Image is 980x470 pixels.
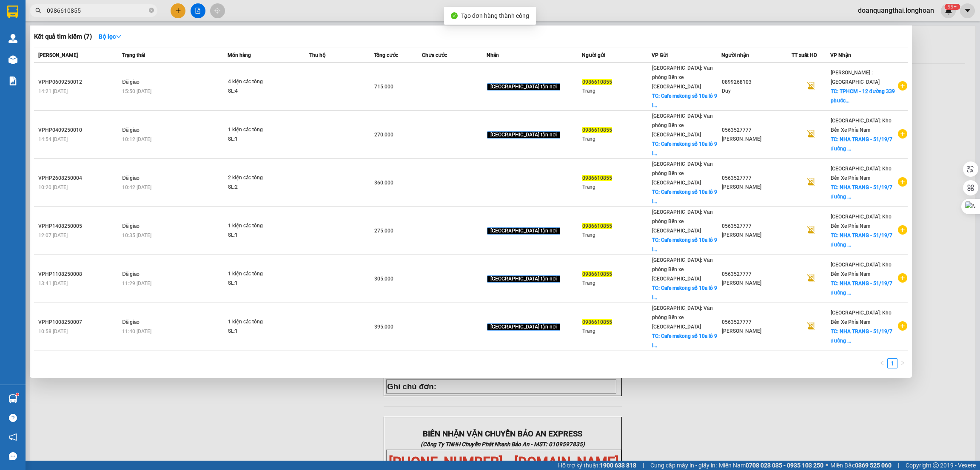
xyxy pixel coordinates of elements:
div: [PERSON_NAME] [722,231,791,240]
span: [GEOGRAPHIC_DATA]: Văn phòng Bến xe [GEOGRAPHIC_DATA] [652,65,713,90]
button: left [877,358,887,368]
span: close-circle [149,7,154,15]
div: Trang [582,231,651,240]
span: search [35,8,41,14]
div: VPHP0609250012 [38,78,120,87]
span: [GEOGRAPHIC_DATA] tận nơi [487,131,560,139]
span: plus-circle [898,177,907,187]
span: Trạng thái [122,52,145,58]
span: 12:07 [DATE] [38,232,68,238]
span: down [116,34,122,40]
span: 10:42 [DATE] [122,184,151,190]
span: Đã giao [122,79,140,85]
span: 10:35 [DATE] [122,232,151,238]
span: [GEOGRAPHIC_DATA] tận nơi [487,275,560,283]
div: SL: 1 [228,135,292,144]
div: VPHP0409250010 [38,126,120,135]
span: 14:54 [DATE] [38,136,68,142]
span: close-circle [149,8,154,13]
li: Previous Page [877,358,887,368]
div: Duy [722,87,791,96]
h3: Kết quả tìm kiếm ( 7 ) [34,32,92,41]
span: Người gửi [582,52,605,58]
div: 2 kiện các tông [228,173,292,183]
div: [PERSON_NAME] [722,327,791,336]
div: 0563527777 [722,270,791,279]
span: TC: Cafe mekong số 10a lô 9 l... [652,141,717,156]
div: 0563527777 [722,174,791,183]
span: TC: NHA TRANG - 51/19/7 đường ... [831,232,892,248]
div: SL: 2 [228,183,292,192]
span: TC: Cafe mekong số 10a lô 9 l... [652,237,717,252]
span: Chưa cước [422,52,447,58]
span: TC: NHA TRANG - 51/19/7 đường ... [831,136,892,152]
span: Đã giao [122,319,140,325]
a: 1 [888,359,897,368]
span: [GEOGRAPHIC_DATA]: Văn phòng Bến xe [GEOGRAPHIC_DATA] [652,113,713,138]
strong: Bộ lọc [99,33,122,40]
span: TC: NHA TRANG - 51/19/7 đường ... [831,280,892,296]
span: plus-circle [898,321,907,331]
div: 0563527777 [722,126,791,135]
span: 13:41 [DATE] [38,280,68,286]
span: plus-circle [898,81,907,91]
div: 1 kiện các tông [228,221,292,231]
div: 0899268103 [722,78,791,87]
div: 1 kiện các tông [228,125,292,135]
span: TC: TPHCM - 12 đường 339 phước... [831,88,895,104]
span: 0986610855 [582,271,612,277]
span: 715.000 [374,84,393,90]
span: 0986610855 [582,175,612,181]
span: Đã giao [122,223,140,229]
span: plus-circle [898,129,907,139]
div: [PERSON_NAME] [722,279,791,288]
div: Trang [582,279,651,288]
div: 1 kiện các tông [228,269,292,279]
span: 14:21 [DATE] [38,88,68,94]
span: [GEOGRAPHIC_DATA]: Kho Bến Xe Phía Nam [831,118,892,133]
span: Tạo đơn hàng thành công [461,12,529,19]
span: [GEOGRAPHIC_DATA]: Kho Bến Xe Phía Nam [831,166,892,181]
span: VP Gửi [652,52,668,58]
span: message [9,452,17,460]
div: Trang [582,327,651,336]
span: plus-circle [898,225,907,235]
span: [PERSON_NAME] [38,52,78,58]
span: TC: NHA TRANG - 51/19/7 đường ... [831,184,892,200]
img: warehouse-icon [9,55,17,64]
span: 395.000 [374,324,393,330]
img: warehouse-icon [9,394,17,403]
span: [GEOGRAPHIC_DATA] tận nơi [487,83,560,91]
span: Thu hộ [309,52,325,58]
span: plus-circle [898,273,907,283]
span: Nhãn [487,52,499,58]
div: SL: 1 [228,279,292,288]
span: 270.000 [374,132,393,138]
div: VPHP1108250008 [38,270,120,279]
span: 0986610855 [582,127,612,133]
span: [GEOGRAPHIC_DATA] tận nơi [487,227,560,235]
li: Next Page [897,358,908,368]
div: Trang [582,183,651,192]
span: right [900,360,905,365]
span: VP Nhận [830,52,851,58]
div: [PERSON_NAME] [722,135,791,144]
span: TC: Cafe mekong số 10a lô 9 l... [652,93,717,108]
span: 11:29 [DATE] [122,280,151,286]
span: Đã giao [122,175,140,181]
span: 0986610855 [582,79,612,85]
span: [GEOGRAPHIC_DATA]: Kho Bến Xe Phía Nam [831,310,892,325]
span: 11:40 [DATE] [122,328,151,334]
span: TC: Cafe mekong số 10a lô 9 l... [652,285,717,300]
span: [GEOGRAPHIC_DATA]: Văn phòng Bến xe [GEOGRAPHIC_DATA] [652,161,713,186]
span: 275.000 [374,228,393,234]
span: TC: Cafe mekong số 10a lô 9 l... [652,333,717,348]
div: 1 kiện các tông [228,317,292,327]
span: TC: Cafe mekong số 10a lô 9 l... [652,189,717,204]
span: 305.000 [374,276,393,282]
span: left [880,360,885,365]
span: check-circle [451,12,458,19]
span: question-circle [9,414,17,422]
span: [GEOGRAPHIC_DATA]: Kho Bến Xe Phía Nam [831,214,892,229]
span: Người nhận [721,52,749,58]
